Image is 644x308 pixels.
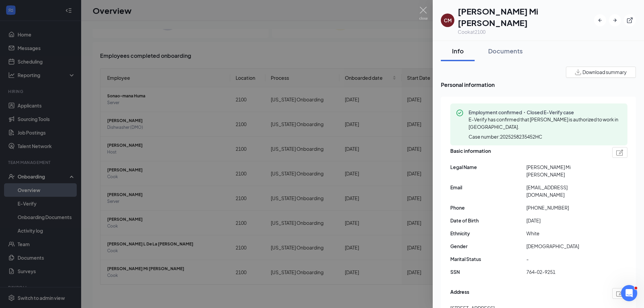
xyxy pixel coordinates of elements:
svg: ArrowRight [612,17,618,24]
span: Personal information [441,80,636,89]
span: [EMAIL_ADDRESS][DOMAIN_NAME] [526,184,602,198]
button: ExternalLink [624,14,636,26]
span: [PHONE_NUMBER] [526,204,602,211]
span: Address [450,288,469,299]
span: [DATE] [526,217,602,224]
span: Phone [450,204,526,211]
iframe: Intercom live chat [621,285,637,301]
h1: [PERSON_NAME] Mi [PERSON_NAME] [458,5,594,28]
span: Employment confirmed・Closed E-Verify case [469,109,622,116]
span: [DEMOGRAPHIC_DATA] [526,242,602,250]
span: White [526,230,602,237]
div: CM [444,17,452,24]
span: Case number: 2025258235452HC [469,133,542,140]
button: Download summary [566,67,636,78]
span: Marital Status [450,255,526,263]
span: Basic information [450,147,491,158]
span: Gender [450,242,526,250]
span: Date of Birth [450,217,526,224]
svg: ExternalLink [626,17,633,24]
span: E-Verify has confirmed that [PERSON_NAME] is authorized to work in [GEOGRAPHIC_DATA]. [469,116,618,130]
span: [PERSON_NAME] Mi [PERSON_NAME] [526,163,602,178]
svg: ArrowLeftNew [597,17,603,24]
button: ArrowLeftNew [594,14,606,26]
span: 764-02-9251 [526,268,602,276]
div: Documents [488,47,523,55]
span: - [526,255,602,263]
span: SSN [450,268,526,276]
button: ArrowRight [609,14,621,26]
span: Legal Name [450,163,526,171]
div: Info [448,47,468,55]
span: Email [450,184,526,191]
svg: CheckmarkCircle [456,109,464,117]
span: Ethnicity [450,230,526,237]
div: Cook at 2100 [458,28,594,35]
span: Download summary [582,69,627,76]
